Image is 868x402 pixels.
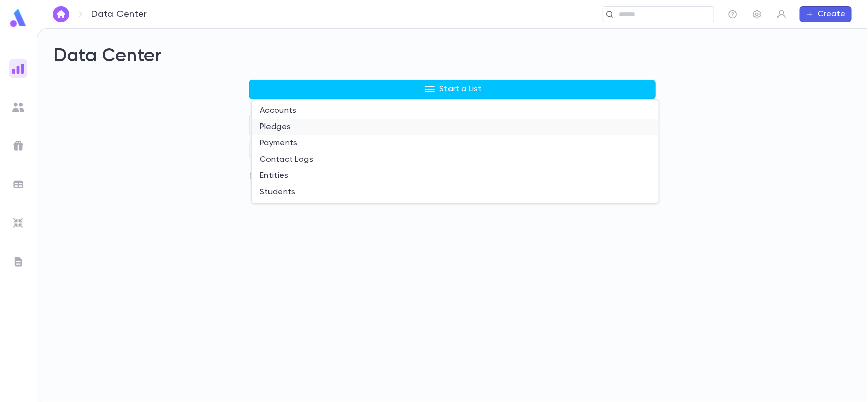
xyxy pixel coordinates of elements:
[252,103,659,119] li: Accounts
[252,119,659,135] li: Pledges
[252,151,659,168] li: Contact Logs
[252,184,659,200] li: Students
[252,135,659,151] li: Payments
[252,168,659,184] li: Entities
